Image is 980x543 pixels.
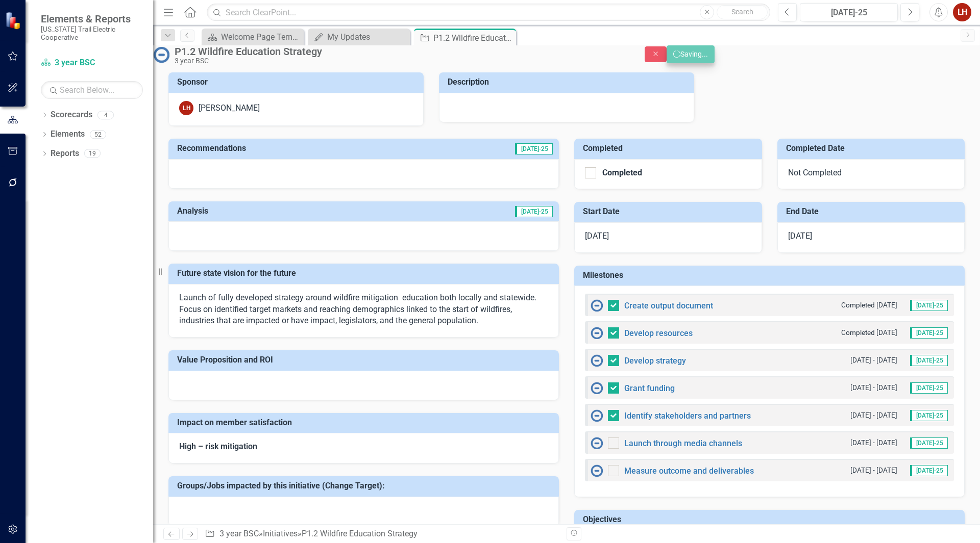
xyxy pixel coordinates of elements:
h3: Milestones [583,271,960,280]
img: No Information [591,464,603,477]
h3: Completed Date [786,144,960,153]
p: Launch of fully developed strategy around wildfire mitigation education both locally and statewid... [179,292,548,327]
a: Launch through media channels [624,438,742,448]
span: [DATE] [585,231,609,241]
button: [DATE]-25 [800,3,898,21]
a: Create output document [624,301,713,311]
button: LH [953,3,971,21]
h3: Impact on member satisfaction [177,418,554,427]
a: 3 year BSC [41,57,143,69]
img: ClearPoint Strategy [5,12,23,30]
div: Not Completed [777,159,965,190]
button: Search [717,5,768,19]
div: [PERSON_NAME] [199,102,260,114]
img: No Information [591,327,603,339]
img: No Information [591,354,603,367]
img: No Information [591,299,603,312]
a: My Updates [310,31,407,43]
strong: High – risk mitigation [179,442,257,451]
div: P1.2 Wildfire Education Strategy [302,529,418,538]
input: Search Below... [41,81,143,99]
span: Search [731,8,753,16]
div: [DATE]-25 [803,7,894,19]
span: [DATE]-25 [515,206,553,217]
a: Measure outcome and deliverables [624,466,754,476]
a: Scorecards [51,109,92,121]
a: Initiatives [263,529,298,538]
button: Saving... [667,45,715,63]
img: No Information [591,437,603,449]
h3: Description [448,77,689,87]
div: 3 year BSC [175,57,624,65]
h3: Future state vision for the future [177,269,554,278]
small: [DATE] - [DATE] [850,466,897,475]
a: Reports [51,148,79,160]
h3: Recommendations [177,144,418,153]
input: Search ClearPoint... [207,4,770,21]
small: [DATE] - [DATE] [850,355,897,365]
div: P1.2 Wildfire Education Strategy [175,46,624,57]
span: [DATE]-25 [910,410,948,421]
a: Grant funding [624,383,675,393]
h3: Analysis [177,206,345,216]
h3: End Date [786,207,960,216]
div: LH [179,101,193,115]
h3: Completed [583,144,757,153]
div: 4 [97,111,114,119]
img: No Information [591,409,603,422]
span: [DATE]-25 [910,437,948,449]
small: Completed [DATE] [841,300,897,310]
h3: Groups/Jobs impacted by this initiative (Change Target): [177,481,554,490]
h3: Value Proposition and ROI [177,355,554,365]
span: [DATE]-25 [910,465,948,476]
a: Elements [51,128,85,140]
span: [DATE]-25 [910,355,948,366]
div: Welcome Page Template [221,31,301,43]
small: [DATE] - [DATE] [850,438,897,448]
div: 52 [90,130,106,139]
small: Completed [DATE] [841,328,897,338]
span: [DATE]-25 [910,300,948,311]
span: [DATE]-25 [910,382,948,394]
div: My Updates [327,31,407,43]
div: P1.2 Wildfire Education Strategy [433,32,513,44]
img: No Information [153,46,169,63]
a: Welcome Page Template [204,31,301,43]
h3: Sponsor [177,77,419,87]
a: 3 year BSC [219,529,259,538]
h3: Objectives [583,515,960,524]
span: [DATE]-25 [515,143,553,154]
small: [DATE] - [DATE] [850,383,897,393]
a: Identify stakeholders and partners [624,411,751,421]
a: Develop strategy [624,356,686,366]
span: [DATE] [788,231,812,241]
h3: Start Date [583,207,757,216]
div: » » [205,528,559,540]
small: [US_STATE] Trail Electric Cooperative [41,25,143,42]
div: 19 [84,149,101,158]
img: No Information [591,382,603,394]
a: Develop resources [624,328,693,338]
span: [DATE]-25 [910,327,948,339]
span: Elements & Reports [41,13,143,25]
small: [DATE] - [DATE] [850,410,897,420]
